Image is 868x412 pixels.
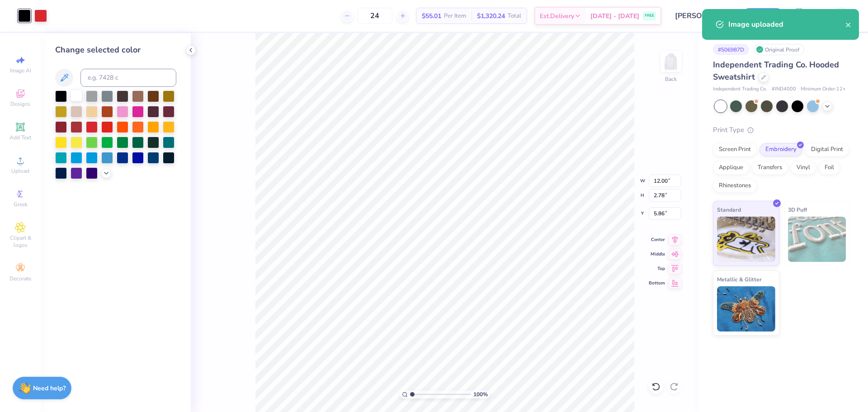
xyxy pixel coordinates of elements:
[717,275,762,284] span: Metallic & Glitter
[422,11,441,21] span: $55.01
[444,11,466,21] span: Per Item
[788,217,846,262] img: 3D Puff
[649,237,665,243] span: Center
[759,143,802,156] div: Embroidery
[540,11,574,21] span: Est. Delivery
[713,85,767,93] span: Independent Trading Co.
[55,44,176,56] div: Change selected color
[713,44,749,55] div: # 506987D
[649,265,665,272] span: Top
[845,19,852,30] button: close
[14,201,28,208] span: Greek
[357,8,392,24] input: – –
[645,13,654,19] span: FREE
[713,59,839,82] span: Independent Trading Co. Hooded Sweatshirt
[477,11,505,21] span: $1,320.24
[508,11,521,21] span: Total
[717,286,775,331] img: Metallic & Glitter
[9,275,31,282] span: Decorate
[5,234,36,249] span: Clipart & logos
[717,217,775,262] img: Standard
[713,179,757,193] div: Rhinestones
[662,52,680,71] img: Back
[80,69,176,87] input: e.g. 7428 c
[791,161,816,175] div: Vinyl
[9,134,31,141] span: Add Text
[713,161,749,175] div: Applique
[473,390,488,398] span: 100 %
[752,161,788,175] div: Transfers
[10,100,30,108] span: Designs
[665,75,677,83] div: Back
[788,205,807,214] span: 3D Puff
[668,7,735,25] input: Untitled Design
[805,143,849,156] div: Digital Print
[33,384,66,393] strong: Need help?
[11,167,29,175] span: Upload
[713,125,850,135] div: Print Type
[772,85,796,93] span: # IND4000
[10,67,31,74] span: Image AI
[819,161,840,175] div: Foil
[717,205,741,214] span: Standard
[728,19,845,30] div: Image uploaded
[713,143,757,156] div: Screen Print
[590,11,639,21] span: [DATE] - [DATE]
[754,44,804,55] div: Original Proof
[649,280,665,286] span: Bottom
[801,85,846,93] span: Minimum Order: 12 +
[649,251,665,257] span: Middle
